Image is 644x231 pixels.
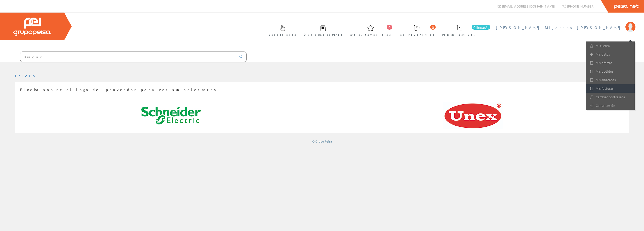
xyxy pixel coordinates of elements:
[20,102,322,129] a: Schneider Electric
[269,33,296,36] font: Selectores
[20,52,236,62] input: Buscar ...
[350,33,391,36] font: Arte. favoritos
[586,50,635,59] a: Mis datos
[586,76,635,84] a: Mis albaranes
[586,41,635,50] a: Mi cuenta
[596,86,614,91] font: Mis facturas
[586,84,635,93] a: Mis facturas
[473,26,489,30] font: 0 líneas/s
[15,73,36,78] a: Inicio
[586,59,635,67] a: Mis ofertas
[20,87,222,92] font: Pincha sobre el logo del proveedor para ver sus selectores.
[312,139,332,143] font: © Grupo Peisa
[442,33,476,36] font: Pedido actual
[496,21,635,26] a: [PERSON_NAME] Mijancos [PERSON_NAME]
[141,102,201,129] img: Schneider Electric
[596,95,625,99] font: Cambiar contraseña
[567,4,594,8] font: [PHONE_NUMBER]
[388,26,390,30] font: 0
[596,43,610,48] font: Mi cuenta
[586,67,635,76] a: Mis pedidos
[304,33,342,36] font: Últimas compras
[502,4,555,8] font: [EMAIL_ADDRESS][DOMAIN_NAME]
[264,21,299,39] a: Selectores
[596,103,615,108] font: Cerrar sesión
[596,69,614,74] font: Mis pedidos
[432,26,434,30] font: 0
[299,21,345,39] a: Últimas compras
[596,60,612,65] font: Mis ofertas
[586,93,635,101] a: Cambiar contraseña
[586,101,635,110] a: Cerrar sesión
[443,102,503,129] img: Unex
[399,33,434,36] font: Ped. favoritos
[496,25,623,30] font: [PERSON_NAME] Mijancos [PERSON_NAME]
[13,18,51,36] img: Grupo Peisa
[596,52,610,57] font: Mis datos
[322,102,624,129] a: Unex
[596,77,616,82] font: Mis albaranes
